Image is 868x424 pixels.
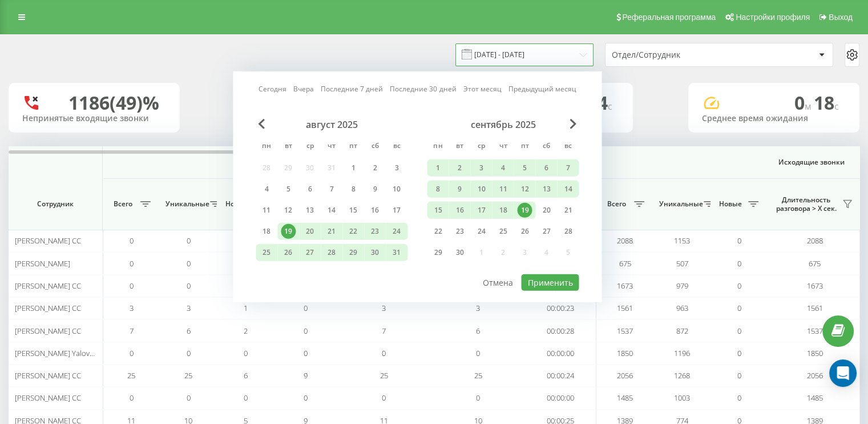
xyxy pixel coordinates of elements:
[324,224,339,239] div: 21
[302,224,317,239] div: 20
[617,281,633,291] span: 1673
[430,224,445,239] div: 22
[368,245,382,260] div: 30
[617,370,633,381] span: 2056
[560,161,575,175] div: 7
[321,181,342,198] div: чт 7 авг. 2025 г.
[622,13,716,22] span: Реферальная программа
[514,159,535,177] div: пт 5 сент. 2025 г.
[259,245,274,260] div: 25
[130,235,134,246] span: 0
[304,326,308,336] span: 0
[277,244,299,261] div: вт 26 авг. 2025 г.
[68,92,159,114] div: 1186 (49)%
[494,138,511,155] abbr: четверг
[277,202,299,219] div: вт 12 авг. 2025 г.
[382,326,386,336] span: 7
[256,202,277,219] div: пн 11 авг. 2025 г.
[535,159,557,177] div: сб 6 сент. 2025 г.
[451,138,468,155] abbr: вторник
[430,245,445,260] div: 29
[259,83,286,94] a: Сегодня
[382,348,386,358] span: 0
[807,393,823,403] span: 1485
[525,297,596,319] td: 00:00:23
[130,281,134,291] span: 0
[277,181,299,198] div: вт 5 авг. 2025 г.
[130,258,134,269] span: 0
[244,393,248,403] span: 0
[130,326,134,336] span: 7
[521,274,579,291] button: Применить
[429,138,446,155] abbr: понедельник
[368,161,382,175] div: 2
[321,83,383,94] a: Последние 7 дней
[525,342,596,365] td: 00:00:00
[187,258,191,269] span: 0
[302,203,317,218] div: 13
[187,348,191,358] span: 0
[342,223,364,240] div: пт 22 авг. 2025 г.
[470,159,492,177] div: ср 3 сент. 2025 г.
[495,203,510,218] div: 18
[807,235,823,246] span: 2088
[386,223,407,240] div: вс 24 авг. 2025 г.
[517,203,532,218] div: 19
[386,181,407,198] div: вс 10 авг. 2025 г.
[259,224,274,239] div: 18
[430,182,445,197] div: 8
[427,159,449,177] div: пн 1 сент. 2025 г.
[535,202,557,219] div: сб 20 сент. 2025 г.
[807,348,823,358] span: 1850
[281,224,296,239] div: 19
[346,203,361,218] div: 15
[382,303,386,313] span: 3
[368,182,382,197] div: 9
[470,223,492,240] div: ср 24 сент. 2025 г.
[477,274,519,291] button: Отмена
[304,370,308,381] span: 9
[346,224,361,239] div: 22
[559,138,576,155] abbr: воскресенье
[560,182,575,197] div: 14
[602,199,631,209] span: Всего
[127,370,135,381] span: 25
[449,181,470,198] div: вт 9 сент. 2025 г.
[814,90,839,115] span: 18
[368,224,382,239] div: 23
[525,387,596,409] td: 00:00:00
[474,224,488,239] div: 24
[807,281,823,291] span: 1673
[476,326,480,336] span: 6
[324,203,339,218] div: 14
[130,303,134,313] span: 3
[809,258,821,269] span: 675
[492,202,514,219] div: чт 18 сент. 2025 г.
[427,181,449,198] div: пн 8 сент. 2025 г.
[258,138,275,155] abbr: понедельник
[676,303,688,313] span: 963
[299,181,321,198] div: ср 6 авг. 2025 г.
[15,235,81,246] span: [PERSON_NAME] CC
[449,159,470,177] div: вт 2 сент. 2025 г.
[525,319,596,342] td: 00:00:28
[427,202,449,219] div: пн 15 сент. 2025 г.
[187,303,191,313] span: 3
[659,199,700,209] span: Уникальные
[492,181,514,198] div: чт 11 сент. 2025 г.
[323,138,340,155] abbr: четверг
[834,100,839,113] span: c
[535,223,557,240] div: сб 27 сент. 2025 г.
[807,326,823,336] span: 1537
[165,199,207,209] span: Уникальные
[492,223,514,240] div: чт 25 сент. 2025 г.
[15,370,81,381] span: [PERSON_NAME] CC
[452,203,467,218] div: 16
[474,161,488,175] div: 3
[473,138,490,155] abbr: среда
[364,223,386,240] div: сб 23 авг. 2025 г.
[430,203,445,218] div: 15
[302,245,317,260] div: 27
[346,161,361,175] div: 1
[674,393,690,403] span: 1003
